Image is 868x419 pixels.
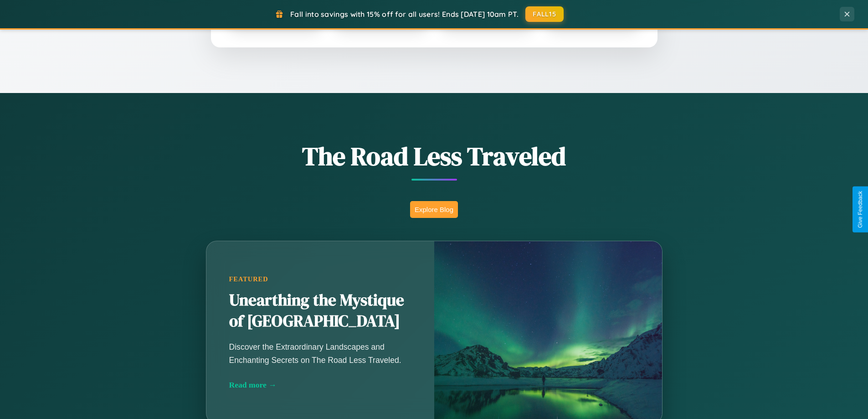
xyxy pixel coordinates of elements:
div: Read more → [229,380,411,390]
button: FALL15 [525,6,564,22]
button: Explore Blog [410,201,458,218]
h2: Unearthing the Mystique of [GEOGRAPHIC_DATA] [229,290,411,332]
div: Featured [229,275,411,283]
span: Fall into savings with 15% off for all users! Ends [DATE] 10am PT. [290,10,519,19]
h1: The Road Less Traveled [161,139,708,174]
p: Discover the Extraordinary Landscapes and Enchanting Secrets on The Road Less Traveled. [229,341,411,366]
div: Give Feedback [857,191,863,228]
